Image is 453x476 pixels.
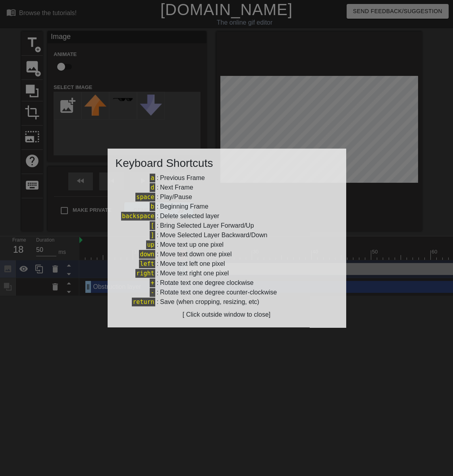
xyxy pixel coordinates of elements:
[160,173,205,183] div: Previous Frame
[116,221,338,230] div: :
[160,259,225,269] div: Move text left one pixel
[116,173,338,183] div: :
[160,240,224,250] div: Move text up one pixel
[160,202,208,211] div: Beginning Frame
[116,250,338,259] div: :
[160,278,254,288] div: Rotate text one degree clockwise
[160,211,219,221] div: Delete selected layer
[150,221,155,230] span: [
[116,269,338,278] div: :
[116,278,338,288] div: :
[160,297,259,307] div: Save (when cropping, resizing, etc)
[116,230,338,240] div: :
[116,202,338,211] div: :
[150,288,155,297] span: -
[135,269,155,278] span: right
[150,183,155,192] span: d
[160,183,193,192] div: Next Frame
[160,221,254,230] div: Bring Selected Layer Forward/Up
[116,310,338,319] div: [ Click outside window to close]
[116,157,338,170] h3: Keyboard Shortcuts
[160,230,267,240] div: Move Selected Layer Backward/Down
[160,250,232,259] div: Move text down one pixel
[160,192,192,202] div: Play/Pause
[146,240,155,249] span: up
[116,211,338,221] div: :
[116,288,338,297] div: :
[121,212,155,221] span: backspace
[116,297,338,307] div: :
[150,202,155,211] span: b
[160,288,277,297] div: Rotate text one degree counter-clockwise
[116,240,338,250] div: :
[150,279,155,287] span: +
[135,193,155,201] span: space
[116,192,338,202] div: :
[116,183,338,192] div: :
[139,259,155,268] span: left
[139,250,155,259] span: down
[132,298,155,306] span: return
[150,231,155,240] span: ]
[160,269,229,278] div: Move text right one pixel
[116,259,338,269] div: :
[150,174,155,182] span: a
